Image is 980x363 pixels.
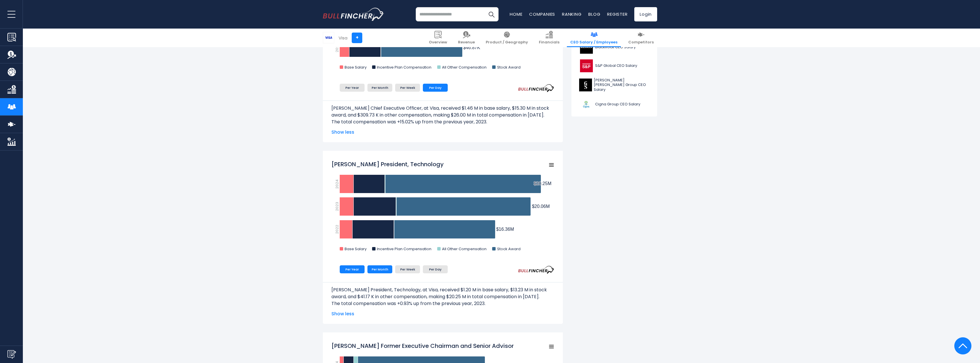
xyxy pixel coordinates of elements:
a: Go to homepage [323,8,384,21]
p: The total compensation was +15.02% up from the previous year, 2023. [331,119,554,125]
a: Revenue [455,29,478,47]
p: [PERSON_NAME] Chief Executive Officer, at Visa, received $1.46 M in base salary, $15.30 M in stoc... [331,105,554,119]
li: Per Month [367,84,392,92]
p: The total compensation was +0.93% up from the previous year, 2023. [331,300,554,307]
a: [PERSON_NAME] [PERSON_NAME] Group CEO Salary [576,77,653,94]
li: Per Month [367,265,392,273]
span: Show less [331,310,554,317]
span: S&P Global CEO Salary [595,63,637,68]
text: Incentive Plan Compensation [377,246,431,252]
span: Show less [331,129,554,136]
a: BlackRock CEO Salary [576,39,653,55]
tspan: $16.36M [496,227,514,232]
a: Competitors [625,29,657,47]
li: Per Day [423,265,448,273]
tspan: [PERSON_NAME] Former Executive Chairman and Senior Advisor [331,342,514,350]
a: Companies [529,11,555,17]
tspan: $20.06M [532,204,550,209]
text: 2022 [334,225,340,234]
li: Per Day [423,84,448,92]
img: BLK logo [579,41,593,54]
span: Revenue [458,40,475,45]
span: [PERSON_NAME] [PERSON_NAME] Group CEO Salary [594,78,649,93]
text: Stock Award [497,65,521,70]
text: 2024 [334,179,340,189]
a: Register [607,11,627,17]
tspan: $20.25M [534,181,551,186]
a: Home [510,11,522,17]
li: Per Year [340,84,365,92]
text: All Other Compensation [442,246,487,252]
li: Per Year [340,265,365,273]
p: [PERSON_NAME] President, Technology, at Visa, received $1.20 M in base salary, $13.23 M in stock ... [331,286,554,300]
li: Per Week [395,84,420,92]
li: Per Week [395,265,420,273]
a: Login [634,7,657,21]
span: Competitors [628,40,654,45]
a: Cigna Group CEO Salary [576,97,653,112]
text: 2022 [334,43,340,52]
text: All Other Compensation [442,65,487,70]
button: Search [484,7,499,21]
text: Incentive Plan Compensation [377,65,431,70]
img: bullfincher logo [323,8,384,21]
span: Overview [429,40,447,45]
text: Base Salary [345,65,367,70]
img: GS logo [579,79,592,91]
a: Ranking [562,11,581,17]
svg: Rajat Taneja President, Technology [331,157,554,257]
a: S&P Global CEO Salary [576,58,653,74]
span: Product / Geography [486,40,528,45]
text: 2023 [334,202,340,211]
a: + [352,33,362,43]
a: Financials [535,29,563,47]
tspan: $46.87K [463,45,480,50]
a: Overview [425,29,451,47]
div: Visa [339,35,347,41]
span: BlackRock CEO Salary [595,45,636,50]
img: V logo [323,32,334,43]
a: Blog [588,11,600,17]
span: Cigna Group CEO Salary [595,102,640,107]
a: CEO Salary / Employees [567,29,621,47]
span: CEO Salary / Employees [570,40,617,45]
text: Base Salary [345,246,367,252]
img: SPGI logo [579,59,593,72]
tspan: [PERSON_NAME] President, Technology [331,160,444,168]
text: Stock Award [497,246,521,252]
span: Financials [539,40,559,45]
a: Product / Geography [482,29,531,47]
img: CI logo [579,98,593,111]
